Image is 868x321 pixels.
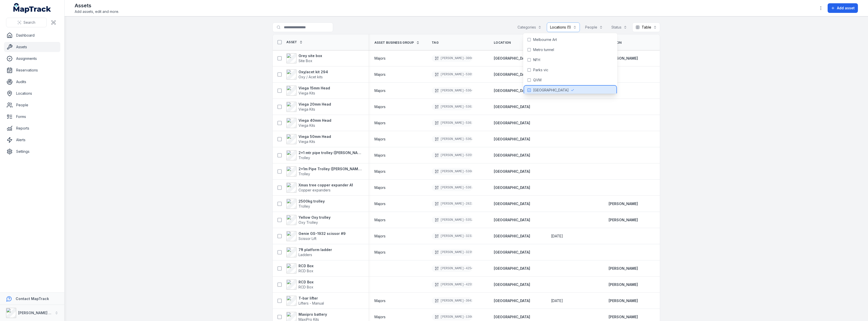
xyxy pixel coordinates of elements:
a: [GEOGRAPHIC_DATA] [494,266,530,271]
span: Location [494,41,511,45]
span: Trolley [299,204,310,208]
strong: 2500kg trolley [299,199,325,204]
a: [GEOGRAPHIC_DATA] [494,282,530,287]
a: [GEOGRAPHIC_DATA] [494,250,530,255]
a: RCD BoxRCD Box [286,263,314,274]
span: [GEOGRAPHIC_DATA] [494,299,530,303]
span: Parks vic [533,67,548,72]
a: [GEOGRAPHIC_DATA] [494,104,530,109]
strong: Viega 15mm Head [299,86,330,91]
span: [GEOGRAPHIC_DATA] [494,234,530,238]
span: Viega Kits [299,123,315,128]
a: Asset [286,40,303,44]
span: [GEOGRAPHIC_DATA] [494,121,530,125]
a: Reservations [4,65,60,75]
strong: Xmas tree copper expander A1 [299,183,353,188]
a: Asset Business Group [374,41,420,45]
strong: [PERSON_NAME] [609,314,638,319]
strong: Grey site box [299,53,322,58]
a: [GEOGRAPHIC_DATA] [494,185,530,190]
div: [PERSON_NAME]-5352 [432,216,472,224]
a: [PERSON_NAME] [609,282,638,287]
span: [GEOGRAPHIC_DATA] [494,56,530,60]
span: [GEOGRAPHIC_DATA] [494,218,530,222]
div: [PERSON_NAME]-5355 [432,152,472,159]
div: [PERSON_NAME]-5365 [432,71,472,78]
span: [GEOGRAPHIC_DATA] [494,105,530,109]
a: Assignments [4,54,60,64]
span: Majors [374,104,386,109]
span: [GEOGRAPHIC_DATA] [494,250,530,254]
span: RCD Box [299,269,313,273]
strong: 7ft platform ladder [299,247,332,252]
a: Audits [4,77,60,87]
a: People [4,100,60,110]
span: Majors [374,217,386,223]
strong: 2x1m Pipe Trolley ([PERSON_NAME] Air 01) [299,166,362,171]
span: [GEOGRAPHIC_DATA] [494,266,530,270]
a: MapTrack [13,3,51,13]
a: [GEOGRAPHIC_DATA] [494,314,530,319]
div: [PERSON_NAME]-5364 [432,87,472,94]
div: [PERSON_NAME]-3235 [432,249,472,256]
strong: Viega 40mm Head [299,118,331,123]
span: Ladders [299,253,312,257]
strong: RCD Box [299,263,314,268]
a: [GEOGRAPHIC_DATA] [494,137,530,142]
strong: Viega 20mm Head [299,102,331,107]
button: Status [608,22,630,32]
a: [GEOGRAPHIC_DATA] [494,201,530,206]
a: [GEOGRAPHIC_DATA] [494,234,530,239]
a: Alerts [4,135,60,145]
button: People [582,22,606,32]
span: Viega Kits [299,107,315,111]
a: 2x1 mtr pipe trolley ([PERSON_NAME] air 7)Trolley [286,150,362,160]
a: Settings [4,146,60,157]
span: [GEOGRAPHIC_DATA] [533,88,569,93]
span: [GEOGRAPHIC_DATA] [494,137,530,141]
a: Viega 50mm HeadViega Kits [286,134,331,144]
span: RCD Box [299,285,313,289]
a: Oxy/acet kit 294Oxy / Acet kits [286,69,328,80]
strong: Viega 50mm Head [299,134,331,139]
span: [GEOGRAPHIC_DATA] [494,169,530,174]
span: Add assets, edit and more. [75,9,119,14]
span: Majors [374,153,386,158]
time: 11/8/2025, 12:00:00 AM [551,234,563,239]
span: Tag [432,41,439,45]
a: Reports [4,123,60,133]
div: [PERSON_NAME]-3043 [432,297,472,304]
a: Genie GS-1932 scissor #9Scissor Lift [286,231,346,241]
span: Majors [374,314,386,319]
span: Majors [374,72,386,77]
a: [PERSON_NAME] [609,266,638,271]
div: [PERSON_NAME]-3233 [432,233,472,240]
strong: [PERSON_NAME] Air [18,311,53,315]
span: [DATE] [551,234,563,238]
a: [GEOGRAPHIC_DATA] [494,153,530,158]
time: 6/25/2025, 12:00:00 AM [551,298,563,303]
span: Majors [374,185,386,190]
div: [PERSON_NAME]-2823 [432,200,472,207]
div: [PERSON_NAME]-5361 [432,119,472,127]
span: [GEOGRAPHIC_DATA] [494,202,530,206]
span: Add asset [837,6,855,11]
a: T-bar lifterLifters - Manual [286,296,324,306]
strong: T-bar lifter [299,296,324,301]
strong: Genie GS-1932 scissor #9 [299,231,346,236]
strong: [PERSON_NAME] [609,201,638,206]
strong: [PERSON_NAME] [609,217,638,223]
span: Majors [374,298,386,303]
span: Trolley [299,172,310,176]
a: 2x1m Pipe Trolley ([PERSON_NAME] Air 01)Trolley [286,166,362,177]
a: [GEOGRAPHIC_DATA] [494,72,530,77]
span: Majors [374,137,386,142]
span: Majors [374,120,386,126]
span: [GEOGRAPHIC_DATA] [494,88,530,93]
span: Majors [374,88,386,93]
div: [PERSON_NAME]-4254 [432,265,472,272]
span: Metro tunnel [533,47,554,52]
